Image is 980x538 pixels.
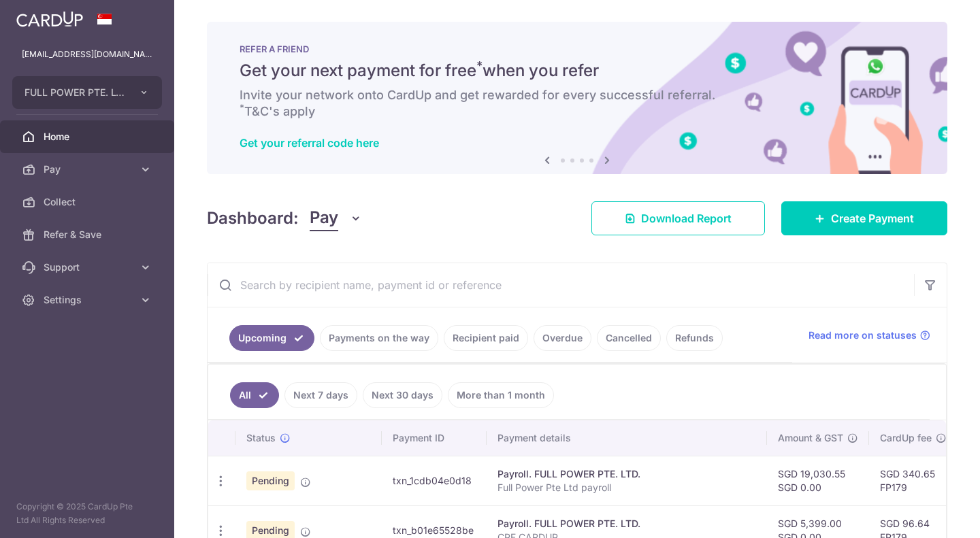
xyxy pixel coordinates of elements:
span: Pending [246,471,295,490]
img: RAF banner [207,22,947,174]
a: More than 1 month [448,382,554,408]
p: Full Power Pte Ltd payroll [497,481,756,494]
td: SGD 19,030.55 SGD 0.00 [767,456,869,505]
p: [EMAIL_ADDRESS][DOMAIN_NAME] [22,48,152,61]
h5: Get your next payment for free when you refer [240,60,915,82]
input: Search by recipient name, payment id or reference [208,263,914,307]
div: Payroll. FULL POWER PTE. LTD. [497,517,756,531]
button: Pay [310,205,362,231]
td: SGD 340.65 FP179 [869,456,958,505]
span: Read more on statuses [808,329,917,342]
span: Pay [310,205,338,231]
span: FULL POWER PTE. LTD. [24,86,125,99]
span: Status [246,431,276,445]
span: CardUp fee [880,431,932,445]
a: Next 30 days [363,382,442,408]
a: Read more on statuses [808,329,930,342]
p: REFER A FRIEND [240,44,915,54]
a: Get your referral code here [240,136,379,150]
span: Refer & Save [44,228,133,241]
th: Payment ID [382,420,487,456]
iframe: Opens a widget where you can find more information [893,497,966,531]
div: Payroll. FULL POWER PTE. LTD. [497,467,756,481]
th: Payment details [487,420,767,456]
h6: Invite your network onto CardUp and get rewarded for every successful referral. T&C's apply [240,87,915,120]
a: Overdue [534,325,591,351]
span: Settings [44,293,133,307]
a: Refunds [666,325,723,351]
a: All [230,382,279,408]
a: Next 7 days [284,382,357,408]
span: Amount & GST [778,431,843,445]
button: FULL POWER PTE. LTD. [12,76,162,109]
span: Download Report [641,210,732,226]
h4: Dashboard: [207,206,299,231]
a: Payments on the way [320,325,438,351]
span: Collect [44,195,133,209]
a: Upcoming [229,325,314,351]
span: Create Payment [831,210,914,226]
img: CardUp [16,11,83,27]
a: Recipient paid [444,325,528,351]
span: Support [44,260,133,274]
span: Home [44,130,133,144]
span: Pay [44,163,133,176]
td: txn_1cdb04e0d18 [382,456,487,505]
a: Download Report [591,201,765,235]
a: Cancelled [597,325,661,351]
a: Create Payment [781,201,947,235]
